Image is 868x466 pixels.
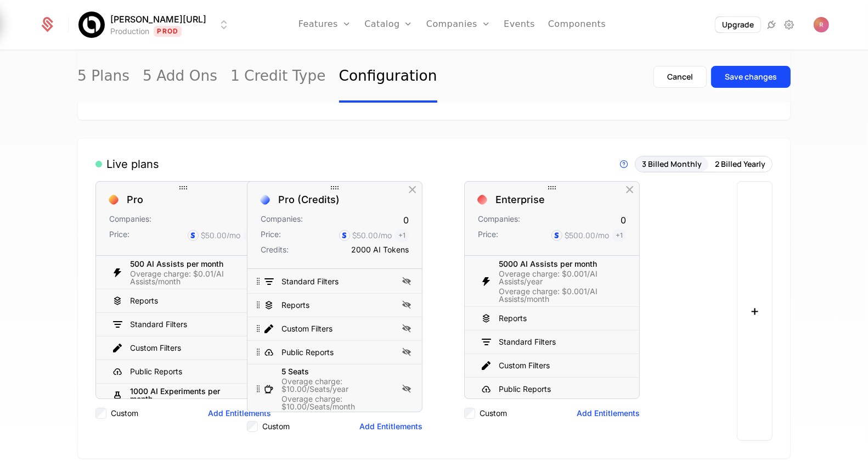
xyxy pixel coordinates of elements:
[247,181,422,441] div: Pro (Credits)Companies:0Price:$50.00/mo+1Credits:2000 AI TokensStandard FiltersReportsCustom Filt...
[400,298,413,312] div: Hide Entitlement
[351,244,409,255] div: 2000 AI Tokens
[281,300,309,311] div: Reports
[261,244,289,255] div: Credits:
[130,388,244,403] div: 1000 AI Experiments per month
[499,336,556,347] div: Standard Filters
[465,257,639,307] div: 5000 AI Assists per monthOverage charge: $0.001/AI Assists/yearOverage charge: $0.001/AI Assists/...
[247,317,422,341] div: Custom Filters
[78,12,105,38] img: Billy.ai
[95,181,271,441] div: ProCompanies:1Price:$50.00/mo+1500 AI Assists per monthOverage charge: $0.01/AI Assists/monthRepo...
[281,276,339,287] div: Standard Filters
[400,382,413,396] div: Hide Entitlement
[725,71,777,82] div: Save changes
[395,229,409,242] span: + 1
[281,347,334,358] div: Public Reports
[465,378,639,401] div: Public Reports
[77,51,129,103] a: 5 Plans
[201,230,240,241] div: $50.00 /mo
[96,360,270,384] div: Public Reports
[737,181,773,441] button: +
[400,345,413,360] div: Hide Entitlement
[465,330,639,354] div: Standard Filters
[465,354,639,378] div: Custom Filters
[465,307,639,330] div: Reports
[82,13,230,37] button: Select environment
[765,18,779,31] a: Integrations
[109,214,151,227] div: Companies:
[667,71,693,82] div: Cancel
[278,195,340,205] div: Pro (Credits)
[495,195,545,205] div: Enterprise
[617,335,630,349] div: Hide Entitlement
[247,294,422,317] div: Reports
[281,378,396,393] div: Overage charge: $10.00/Seats/year
[281,323,332,334] div: Custom Filters
[143,51,217,103] a: 5 Add Ons
[565,230,609,241] div: $500.00 /mo
[499,313,527,324] div: Reports
[499,360,550,371] div: Custom Filters
[247,341,422,364] div: Public Reports
[247,364,422,414] div: 5 SeatsOverage charge: $10.00/Seats/yearOverage charge: $10.00/Seats/month
[96,313,270,336] div: Standard Filters
[478,214,520,227] div: Companies:
[262,421,290,432] label: Custom
[109,229,129,242] div: Price:
[281,395,396,411] div: Overage charge: $10.00/Seats/month
[359,421,422,432] button: Add Entitlements
[711,66,791,88] button: Save changes
[653,66,707,88] button: Cancel
[480,408,507,419] label: Custom
[339,51,437,103] a: Configuration
[261,214,303,227] div: Companies:
[281,368,396,375] div: 5 Seats
[96,336,270,360] div: Custom Filters
[400,274,413,289] div: Hide Entitlement
[814,17,829,32] button: Open user button
[621,214,626,227] div: 0
[499,384,551,395] div: Public Reports
[635,156,708,172] button: 3 Billed Monthly
[403,214,409,227] div: 0
[617,382,630,396] div: Hide Entitlement
[577,408,640,419] button: Add Entitlements
[478,229,498,242] div: Price:
[814,17,829,32] img: Ryan
[130,270,244,285] div: Overage charge: $0.01/AI Assists/month
[617,274,630,289] div: Hide Entitlement
[612,229,626,242] span: + 1
[110,13,206,26] span: [PERSON_NAME][URL]
[127,195,143,205] div: Pro
[110,26,149,37] div: Production
[400,322,413,336] div: Hide Entitlement
[96,257,270,289] div: 500 AI Assists per monthOverage charge: $0.01/AI Assists/month
[247,270,422,294] div: Standard Filters
[130,366,182,377] div: Public Reports
[208,408,271,419] button: Add Entitlements
[499,288,613,303] div: Overage charge: $0.001/AI Assists/month
[96,289,270,313] div: Reports
[715,17,760,32] button: Upgrade
[783,18,796,31] a: Settings
[130,319,187,330] div: Standard Filters
[154,26,182,37] span: Prod
[352,230,392,241] div: $50.00 /mo
[130,260,244,268] div: 500 AI Assists per month
[130,295,158,306] div: Reports
[96,384,270,407] div: 1000 AI Experiments per month
[499,260,613,268] div: 5000 AI Assists per month
[111,408,138,419] label: Custom
[617,311,630,325] div: Hide Entitlement
[261,229,281,242] div: Price:
[499,270,613,285] div: Overage charge: $0.001/AI Assists/year
[230,51,326,103] a: 1 Credit Type
[464,181,640,441] div: EnterpriseCompanies:0Price:$500.00/mo+15000 AI Assists per monthOverage charge: $0.001/AI Assists...
[244,229,257,242] span: + 1
[95,156,159,172] div: Live plans
[130,343,181,353] div: Custom Filters
[708,156,772,172] button: 2 Billed Yearly
[617,358,630,373] div: Hide Entitlement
